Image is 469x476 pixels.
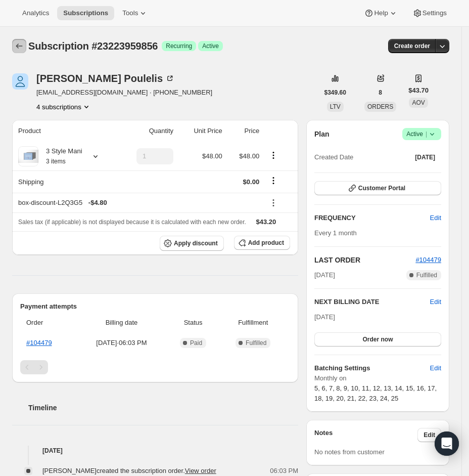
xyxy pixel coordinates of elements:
span: Sales tax (if applicable) is not displayed because it is calculated with each new order. [18,219,246,226]
span: 06:03 PM [270,466,298,476]
button: [DATE] [409,150,441,164]
span: AOV [412,99,425,106]
button: Edit [417,428,441,442]
span: Monthly on [314,373,441,383]
span: Billing date [79,318,164,328]
span: Status [170,318,216,328]
span: Edit [430,363,441,373]
span: $349.60 [324,89,346,97]
span: [PERSON_NAME] created the subscription order. [42,467,216,474]
span: Diana Poulelis [12,73,28,90]
button: Product actions [36,102,91,112]
span: Help [374,9,388,17]
div: Open Intercom Messenger [435,431,459,456]
span: [DATE] [415,153,435,161]
span: Edit [430,213,441,223]
span: Edit [424,431,435,439]
h2: Payment attempts [20,301,290,312]
span: Subscription #23223959856 [28,40,158,52]
span: Created Date [314,152,353,162]
span: Fulfilled [416,271,437,279]
span: $43.20 [256,218,276,226]
span: | [426,130,427,138]
span: $0.00 [243,178,260,186]
span: 5, 6, 7, 8, 9, 10, 11, 12, 13, 14, 15, 16, 17, 18, 19, 20, 21, 22, 23, 24, 25 [314,384,437,402]
a: #104479 [26,339,52,347]
button: Tools [116,6,154,20]
h2: FREQUENCY [314,213,430,223]
span: Customer Portal [358,184,405,192]
button: Edit [424,360,447,376]
button: Shipping actions [265,175,282,186]
th: Price [225,120,262,142]
span: Create order [394,42,430,50]
span: Add product [248,239,284,247]
span: Tools [122,9,138,17]
span: [DATE] [314,270,335,280]
button: Analytics [16,6,55,20]
button: Order now [314,332,441,347]
button: 8 [372,85,388,100]
button: #104479 [415,255,441,265]
span: Recurring [166,42,192,50]
span: Every 1 month [314,229,357,237]
span: [DATE] [314,313,335,321]
span: Active [202,42,219,50]
span: Subscriptions [63,9,108,17]
span: $43.70 [408,85,429,96]
button: Edit [424,210,447,226]
span: $48.00 [202,152,222,160]
span: Analytics [22,9,49,17]
span: Settings [423,9,447,17]
a: #104479 [415,256,441,264]
span: Active [406,129,437,139]
th: Product [12,120,116,142]
a: View order [185,467,216,474]
span: Fulfilled [246,339,266,347]
button: Subscriptions [57,6,114,20]
nav: Pagination [20,360,290,374]
button: Add product [234,236,290,250]
span: No notes from customer [314,448,385,456]
button: Create order [388,39,436,53]
button: Edit [430,297,441,307]
span: $48.00 [239,152,259,160]
th: Shipping [12,170,116,193]
span: Order now [362,335,393,343]
span: ORDERS [367,103,393,110]
h2: NEXT BILLING DATE [314,297,430,307]
span: - $4.80 [88,198,107,208]
button: Customer Portal [314,181,441,195]
th: Unit Price [176,120,225,142]
div: [PERSON_NAME] Poulelis [36,73,175,83]
span: Apply discount [174,239,218,247]
span: LTV [330,103,341,110]
h3: Notes [314,428,417,442]
div: box-discount-L2Q3G5 [18,198,259,208]
th: Quantity [116,120,176,142]
button: $349.60 [318,85,352,100]
h2: LAST ORDER [314,255,415,265]
button: Subscriptions [12,39,26,53]
span: Paid [190,339,202,347]
span: 8 [379,89,382,97]
span: [DATE] · 06:03 PM [79,338,164,348]
button: Product actions [265,150,282,161]
h6: Batching Settings [314,363,430,373]
th: Order [20,312,76,334]
button: Settings [406,6,453,20]
span: Fulfillment [222,318,284,328]
h2: Timeline [28,403,298,413]
h4: [DATE] [12,446,298,456]
div: 3 Style Mani [38,146,82,166]
small: 3 items [46,158,66,165]
span: [EMAIL_ADDRESS][DOMAIN_NAME] · [PHONE_NUMBER] [36,88,212,98]
h2: Plan [314,129,330,139]
button: Help [358,6,404,20]
button: Apply discount [160,236,224,251]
